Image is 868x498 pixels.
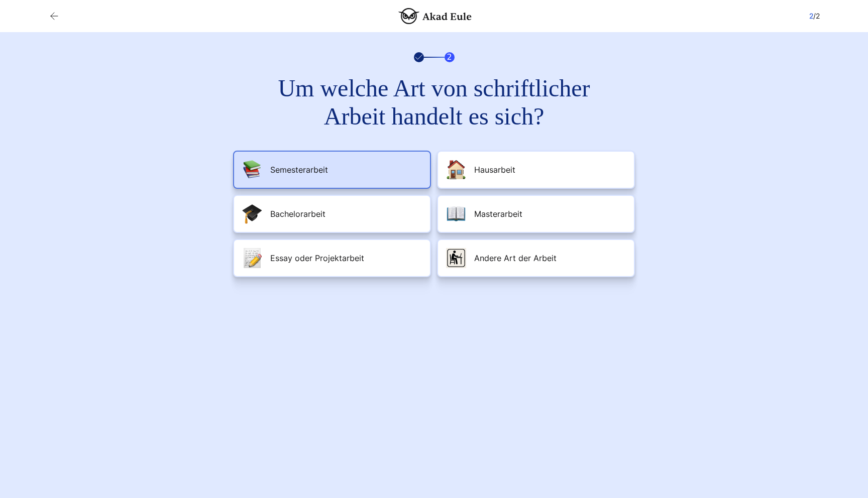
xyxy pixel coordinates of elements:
[474,252,557,264] span: Andere Art der Arbeit
[809,10,820,22] div: /
[809,12,813,20] span: 2
[474,208,522,220] span: Masterarbeit
[816,12,820,20] span: 2
[398,8,472,24] img: logo
[474,164,515,176] span: Hausarbeit
[270,208,325,220] span: Bachelorarbeit
[445,52,455,62] span: 2
[270,252,364,264] span: Essay oder Projektarbeit
[270,164,328,176] span: Semesterarbeit
[253,74,615,131] h2: Um welche Art von schriftlicher Arbeit handelt es sich?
